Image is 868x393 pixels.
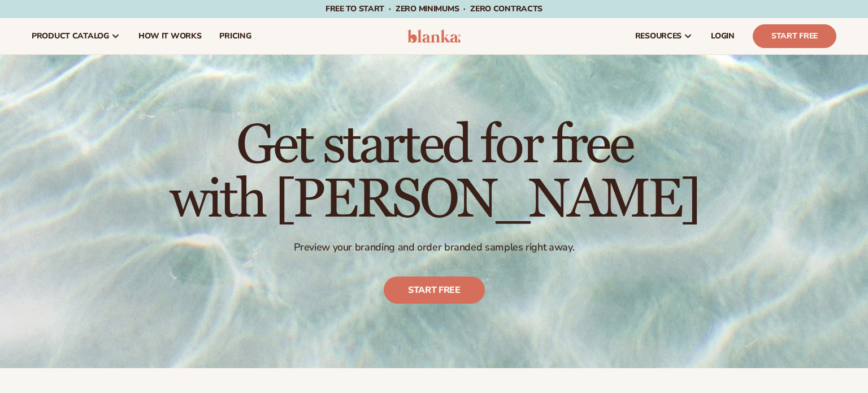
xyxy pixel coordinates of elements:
a: pricing [210,18,260,54]
h1: Get started for free with [PERSON_NAME] [170,119,699,227]
img: logo [407,29,461,43]
span: product catalog [32,32,109,41]
span: Free to start · ZERO minimums · ZERO contracts [325,3,542,14]
span: pricing [219,32,251,41]
a: resources [626,18,702,54]
span: resources [635,32,682,41]
a: Start Free [753,24,836,48]
a: product catalog [23,18,129,54]
span: LOGIN [711,32,735,41]
span: How It Works [138,32,202,41]
a: LOGIN [702,18,744,54]
a: How It Works [129,18,211,54]
a: Start free [384,277,485,304]
p: Preview your branding and order branded samples right away. [170,241,699,254]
